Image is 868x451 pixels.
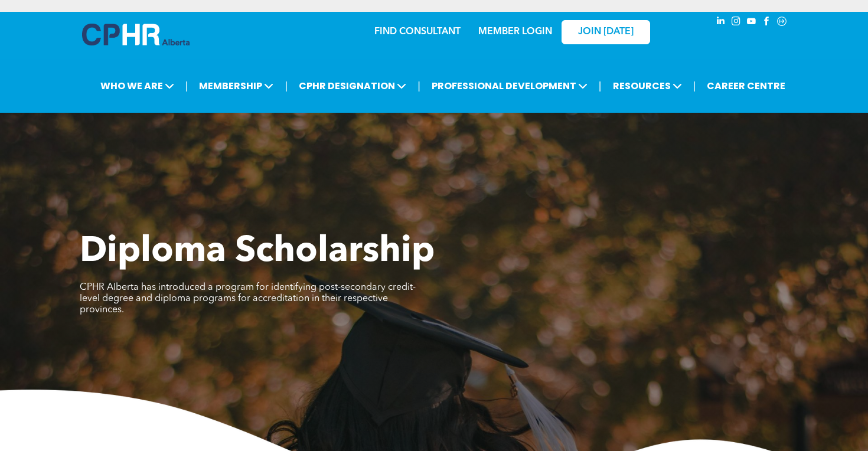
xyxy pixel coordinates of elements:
[80,283,416,315] span: CPHR Alberta has introduced a program for identifying post-secondary credit-level degree and dipl...
[578,27,634,38] span: JOIN [DATE]
[714,15,727,31] a: linkedin
[562,20,650,44] a: JOIN [DATE]
[80,234,435,270] span: Diploma Scholarship
[775,15,788,31] a: Social network
[478,27,552,37] a: MEMBER LOGIN
[195,75,277,97] span: MEMBERSHIP
[745,15,758,31] a: youtube
[428,75,591,97] span: PROFESSIONAL DEVELOPMENT
[374,27,461,37] a: FIND CONSULTANT
[703,75,789,97] a: CAREER CENTRE
[417,74,420,98] li: |
[729,15,742,31] a: instagram
[609,75,686,97] span: RESOURCES
[295,75,410,97] span: CPHR DESIGNATION
[82,24,190,45] img: A blue and white logo for cp alberta
[185,74,188,98] li: |
[693,74,696,98] li: |
[285,74,288,98] li: |
[760,15,773,31] a: facebook
[97,75,178,97] span: WHO WE ARE
[599,74,602,98] li: |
